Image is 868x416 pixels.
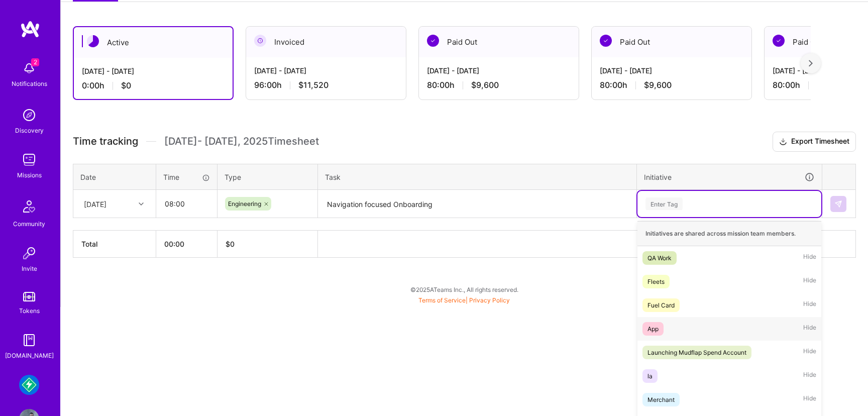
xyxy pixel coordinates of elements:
span: Hide [803,346,816,359]
img: discovery [19,105,39,125]
div: [DATE] - [DATE] [600,65,743,76]
span: [DATE] - [DATE] , 2025 Timesheet [164,135,319,148]
span: $11,520 [298,80,329,90]
span: $0 [121,80,131,91]
input: HH:MM [157,190,216,217]
img: Paid Out [427,35,439,47]
div: Tokens [19,305,40,316]
div: Active [74,27,233,58]
div: Merchant [647,394,675,405]
div: [DATE] [84,198,106,209]
div: 0:00 h [82,80,225,91]
img: Paid Out [600,35,612,47]
span: Hide [803,393,816,406]
span: Engineering [228,200,261,207]
i: icon Download [779,137,787,147]
div: Community [13,219,45,229]
div: [DATE] - [DATE] [254,65,398,76]
a: Mudflap: Fintech for Trucking [17,375,42,395]
div: Time [163,172,210,182]
img: Community [17,194,41,219]
span: 2 [31,58,39,66]
span: Hide [803,275,816,288]
div: Missions [17,170,42,180]
div: Invoiced [246,27,406,57]
img: Invite [19,243,39,263]
div: Fuel Card [647,300,675,310]
img: Active [87,35,99,47]
span: Hide [803,322,816,336]
textarea: Navigation focused Onboarding [319,191,635,218]
span: Hide [803,251,816,265]
th: Total [73,231,156,258]
th: Type [218,164,318,190]
div: Enter Tag [645,196,683,212]
div: la [647,371,653,381]
span: | [418,296,510,304]
th: 00:00 [156,231,218,258]
div: [DATE] - [DATE] [82,66,225,76]
img: teamwork [19,150,39,170]
img: logo [20,20,40,38]
div: Initiative [644,171,815,183]
div: Fleets [647,276,665,287]
div: [DOMAIN_NAME] [5,350,54,361]
img: tokens [23,292,35,301]
div: 80:00 h [427,80,571,90]
div: 80:00 h [600,80,743,90]
img: bell [19,58,39,78]
a: Terms of Service [418,296,466,304]
div: [DATE] - [DATE] [427,65,571,76]
img: right [809,60,813,67]
div: QA Work [647,253,672,263]
span: $9,600 [644,80,672,90]
img: Mudflap: Fintech for Trucking [19,375,39,395]
img: Submit [834,200,842,208]
button: Export Timesheet [773,132,856,152]
div: Launching Mudflap Spend Account [647,347,746,358]
a: Privacy Policy [469,296,510,304]
th: Task [318,164,637,190]
img: Paid Out [773,35,785,47]
div: Paid Out [419,27,579,57]
div: Notifications [12,78,47,89]
span: $9,600 [471,80,499,90]
div: Initiatives are shared across mission team members. [637,221,821,246]
span: Time tracking [73,135,138,148]
div: Discovery [15,125,44,136]
i: icon Chevron [139,201,144,206]
img: Invoiced [254,35,266,47]
div: 96:00 h [254,80,398,90]
div: App [647,324,659,334]
div: © 2025 ATeams Inc., All rights reserved. [60,277,868,302]
span: $ 0 [226,240,235,248]
span: Hide [803,369,816,383]
span: Hide [803,298,816,312]
th: Date [73,164,156,190]
div: Invite [22,263,37,274]
div: Paid Out [592,27,751,57]
img: guide book [19,330,39,350]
